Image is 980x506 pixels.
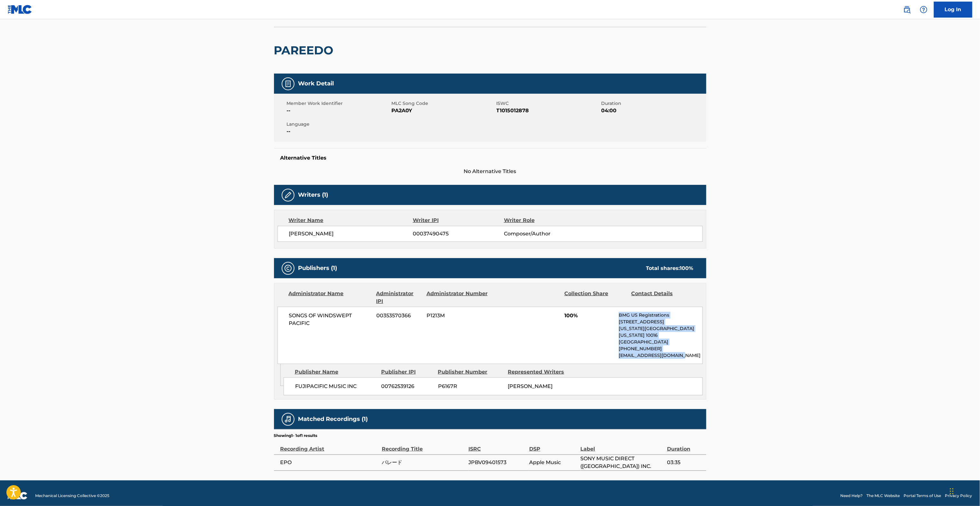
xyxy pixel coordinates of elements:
[274,168,706,175] span: No Alternative Titles
[619,325,702,339] p: [US_STATE][GEOGRAPHIC_DATA][US_STATE] 10016
[381,368,433,376] div: Publisher IPI
[564,290,626,305] div: Collection Share
[392,100,495,107] span: MLC Song Code
[382,459,465,466] span: パレード
[438,383,503,390] span: P6167R
[298,265,337,272] h5: Publishers (1)
[274,43,337,58] h2: PAREEDO
[289,312,372,327] span: SONGS OF WINDSWEPT PACIFIC
[289,290,372,305] div: Administrator Name
[280,439,379,453] div: Recording Artist
[631,290,694,305] div: Contact Details
[427,312,489,320] span: P1213M
[284,80,292,88] img: Work Detail
[601,100,705,107] span: Duration
[413,217,504,224] div: Writer IPI
[298,191,328,199] h5: Writers (1)
[289,217,413,224] div: Writer Name
[298,80,334,87] h5: Work Detail
[508,368,573,376] div: Represented Writers
[376,290,422,305] div: Administrator IPI
[904,493,941,499] a: Portal Terms of Use
[619,319,702,325] p: [STREET_ADDRESS]
[529,459,577,466] span: Apple Music
[504,230,587,238] span: Composer/Author
[667,439,703,453] div: Duration
[284,265,292,272] img: Publishers
[468,459,526,466] span: JPBV09401573
[564,312,614,320] span: 100%
[920,6,928,13] img: help
[468,439,526,453] div: ISRC
[901,3,913,16] a: Public Search
[581,439,664,453] div: Label
[680,265,694,271] span: 100 %
[392,107,495,115] span: PA2A0Y
[382,439,465,453] div: Recording Title
[497,107,600,115] span: T1015012878
[667,459,703,466] span: 03:35
[376,312,422,320] span: 00353570366
[289,230,413,238] span: [PERSON_NAME]
[619,339,702,345] p: [GEOGRAPHIC_DATA]
[284,191,292,199] img: Writers
[287,107,390,115] span: --
[8,5,32,14] img: MLC Logo
[295,368,376,376] div: Publisher Name
[35,493,109,499] span: Mechanical Licensing Collective © 2025
[427,290,489,305] div: Administrator Number
[287,128,390,135] span: --
[950,482,954,501] div: Drag
[381,383,433,390] span: 00762539126
[287,121,390,128] span: Language
[280,459,379,466] span: EPO
[504,217,587,224] div: Writer Role
[295,383,377,390] span: FUJIPACIFIC MUSIC INC
[581,455,664,470] span: SONY MUSIC DIRECT ([GEOGRAPHIC_DATA]) INC.
[948,475,980,506] iframe: Chat Widget
[934,2,972,18] a: Log In
[298,415,368,423] h5: Matched Recordings (1)
[945,493,972,499] a: Privacy Policy
[841,493,863,499] a: Need Help?
[274,433,318,439] p: Showing 1 - 1 of 1 results
[619,352,702,359] p: [EMAIL_ADDRESS][DOMAIN_NAME]
[284,415,292,423] img: Matched Recordings
[867,493,900,499] a: The MLC Website
[287,100,390,107] span: Member Work Identifier
[529,439,577,453] div: DSP
[280,155,700,161] h5: Alternative Titles
[619,345,702,352] p: [PHONE_NUMBER]
[413,230,504,238] span: 00037490475
[917,3,930,16] div: Help
[601,107,705,115] span: 04:00
[438,368,503,376] div: Publisher Number
[508,383,553,389] span: [PERSON_NAME]
[903,6,911,13] img: search
[646,265,694,272] div: Total shares:
[497,100,600,107] span: ISWC
[619,312,702,319] p: BMG US Registrations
